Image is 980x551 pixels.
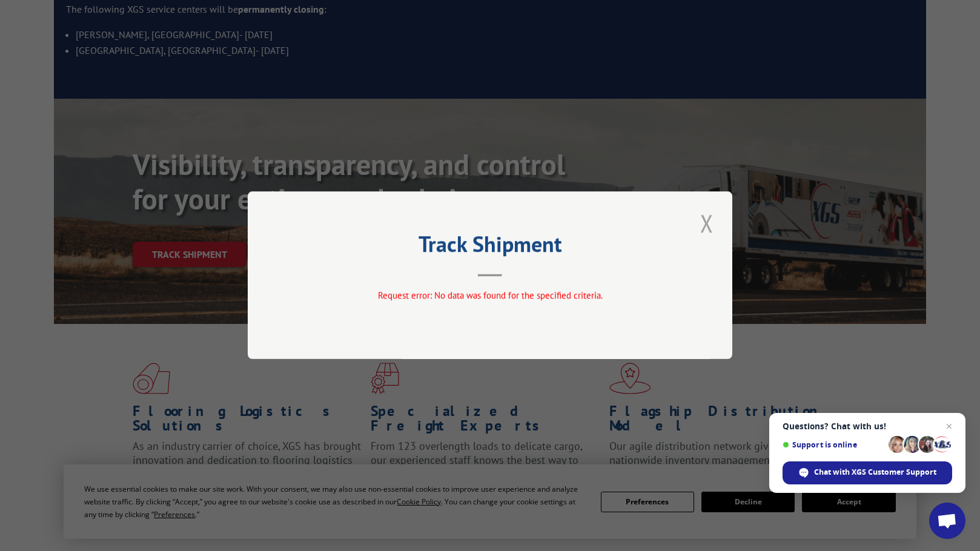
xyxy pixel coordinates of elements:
[697,206,717,240] button: Close modal
[929,503,965,539] a: Open chat
[783,461,952,484] span: Chat with XGS Customer Support
[783,421,952,431] span: Questions? Chat with us!
[814,467,936,478] span: Chat with XGS Customer Support
[378,290,603,302] span: Request error: No data was found for the specified criteria.
[308,236,672,259] h2: Track Shipment
[783,440,884,449] span: Support is online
